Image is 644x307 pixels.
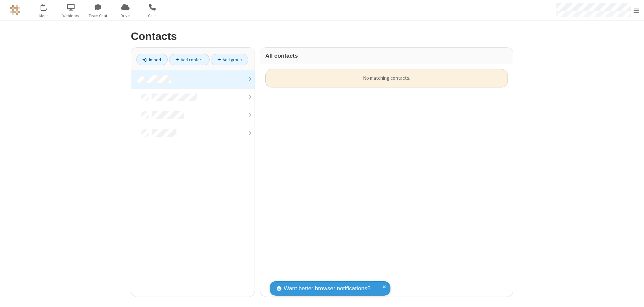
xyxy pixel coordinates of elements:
[140,13,165,19] span: Calls
[265,53,508,59] h3: All contacts
[131,30,513,42] h2: Contacts
[31,13,56,19] span: Meet
[284,284,370,293] span: Want better browser notifications?
[260,64,513,297] div: grid
[86,13,111,19] span: Team Chat
[45,4,50,9] div: 1
[136,54,168,65] a: Import
[169,54,210,65] a: Add contact
[113,13,138,19] span: Drive
[211,54,248,65] a: Add group
[265,69,508,87] div: No matching contacts.
[58,13,84,19] span: Webinars
[10,5,20,15] img: QA Selenium DO NOT DELETE OR CHANGE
